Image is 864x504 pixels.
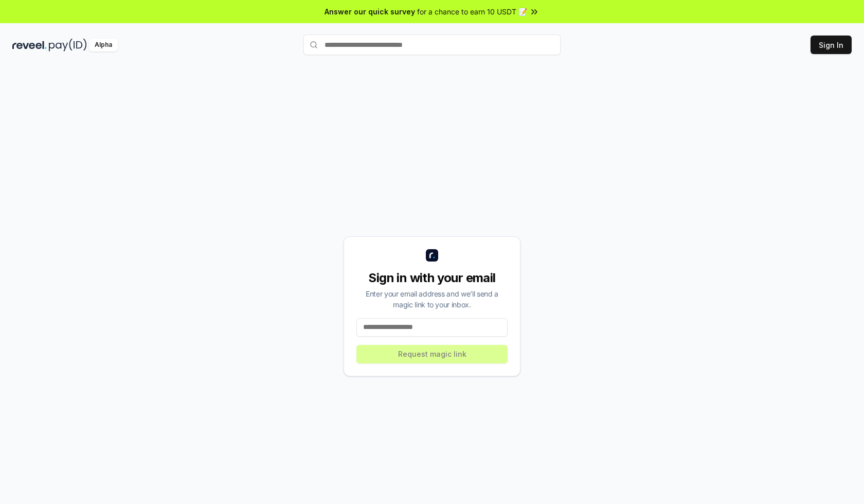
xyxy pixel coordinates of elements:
[417,6,527,17] span: for a chance to earn 10 USDT 📝
[89,39,118,51] div: Alpha
[12,39,47,51] img: reveel_dark
[325,6,415,17] span: Answer our quick survey
[49,39,87,51] img: pay_id
[356,288,508,310] div: Enter your email address and we’ll send a magic link to your inbox.
[811,36,852,54] button: Sign In
[426,249,438,262] img: logo_small
[356,270,508,286] div: Sign in with your email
